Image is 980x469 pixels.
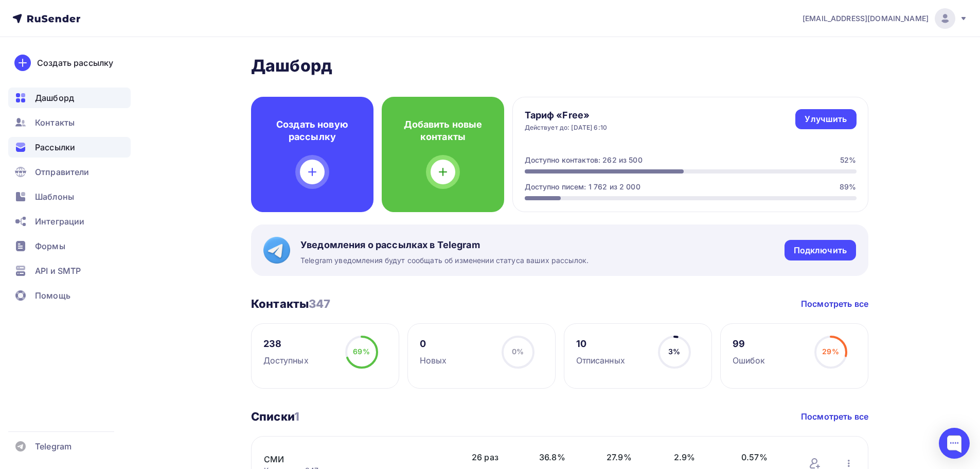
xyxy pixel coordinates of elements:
a: Посмотреть все [801,410,868,423]
div: 89% [840,182,856,192]
a: Формы [8,236,131,256]
span: Формы [35,240,65,252]
span: 0% [512,347,524,356]
div: 238 [263,338,309,350]
a: Контакты [8,112,131,133]
span: Контакты [35,116,75,129]
div: Ошибок [733,354,765,367]
span: Дашборд [35,92,74,104]
span: 3% [668,347,680,356]
h3: Списки [251,409,299,424]
span: Отправители [35,166,90,178]
span: 27.9% [607,451,653,463]
div: 10 [576,338,625,350]
a: СМИ [264,453,439,465]
div: Доступных [263,354,309,367]
span: Уведомления о рассылках в Telegram [300,239,589,251]
h4: Добавить новые контакты [398,118,488,143]
h4: Создать новую рассылку [268,118,357,143]
a: [EMAIL_ADDRESS][DOMAIN_NAME] [803,8,968,29]
div: 99 [733,338,765,350]
h2: Дашборд [251,56,868,76]
span: Telegram уведомления будут сообщать об изменении статуса ваших рассылок. [300,255,589,266]
div: 52% [840,155,856,165]
div: Создать рассылку [37,57,113,69]
a: Посмотреть все [801,298,868,310]
h4: Тариф «Free» [525,109,608,121]
span: 0.57% [741,451,788,463]
span: Telegram [35,440,72,453]
div: Новых [420,354,447,367]
span: 69% [353,347,369,356]
span: 29% [822,347,839,356]
div: Отписанных [576,354,625,367]
div: Действует до: [DATE] 6:10 [525,124,608,132]
span: API и SMTP [35,265,81,277]
span: 26 раз [472,451,519,463]
span: Рассылки [35,141,75,153]
span: 2.9% [674,451,721,463]
div: 0 [420,338,447,350]
a: Дашборд [8,88,131,108]
span: 36.8% [539,451,586,463]
span: 1 [294,410,299,423]
a: Шаблоны [8,186,131,207]
div: Доступно писем: 1 762 из 2 000 [525,182,640,192]
a: Рассылки [8,137,131,158]
span: [EMAIL_ADDRESS][DOMAIN_NAME] [803,13,929,24]
a: Отправители [8,162,131,182]
div: Доступно контактов: 262 из 500 [525,155,643,165]
span: 347 [309,297,330,310]
h3: Контакты [251,297,331,311]
div: Подключить [794,245,847,256]
span: Помощь [35,289,70,302]
div: Улучшить [805,113,847,125]
span: Интеграции [35,215,84,228]
span: Шаблоны [35,190,74,203]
